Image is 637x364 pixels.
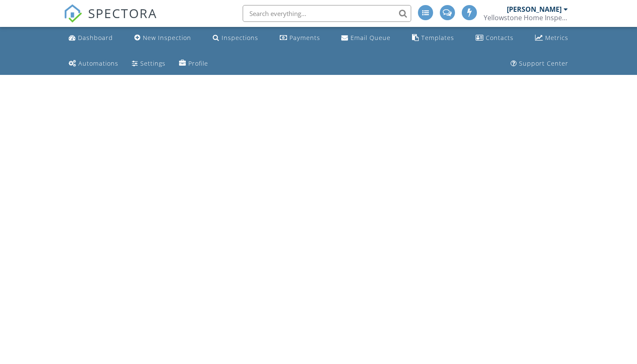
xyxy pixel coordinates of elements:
a: SPECTORA [64,11,157,29]
a: Company Profile [176,56,211,72]
div: [PERSON_NAME] [507,5,562,13]
div: New Inspection [143,34,191,42]
div: Dashboard [78,34,113,42]
a: Templates [409,30,458,46]
div: Metrics [545,34,568,42]
a: New Inspection [131,30,195,46]
div: Automations [78,59,118,67]
a: Email Queue [338,30,394,46]
img: The Best Home Inspection Software - Spectora [64,4,82,23]
div: Templates [421,34,454,42]
a: Inspections [209,30,262,46]
div: Settings [140,59,166,67]
span: SPECTORA [88,4,157,22]
div: Yellowstone Home Inspections [484,13,568,22]
a: Payments [276,30,324,46]
input: Search everything... [243,5,411,22]
div: Payments [289,34,320,42]
a: Automations (Advanced) [65,56,122,72]
a: Contacts [472,30,517,46]
div: Profile [188,59,208,67]
div: Inspections [222,34,258,42]
a: Dashboard [65,30,116,46]
a: Settings [128,56,169,72]
a: Support Center [507,56,572,72]
a: Metrics [532,30,572,46]
div: Email Queue [351,34,391,42]
div: Contacts [486,34,514,42]
div: Support Center [519,59,568,67]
